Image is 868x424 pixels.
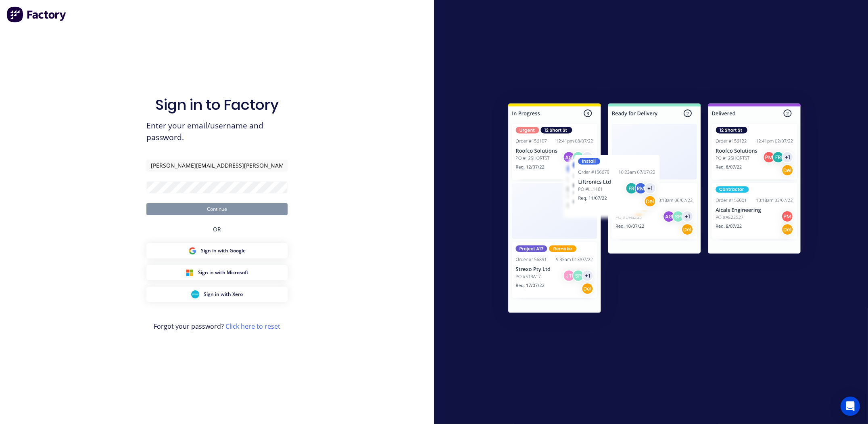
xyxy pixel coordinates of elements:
span: Sign in with Microsoft [198,269,249,276]
button: Microsoft Sign inSign in with Microsoft [146,265,288,280]
button: Continue [146,203,288,215]
a: Click here to reset [225,322,280,331]
span: Enter your email/username and password. [146,120,288,143]
button: Google Sign inSign in with Google [146,243,288,258]
span: Sign in with Google [201,247,246,254]
input: Email/Username [146,160,288,172]
img: Microsoft Sign in [186,269,194,277]
img: Xero Sign in [191,290,199,298]
div: OR [213,215,221,243]
span: Forgot your password? [154,321,280,331]
div: Open Intercom Messenger [841,397,860,416]
img: Sign in [490,87,818,332]
h1: Sign in to Factory [155,96,279,113]
img: Factory [6,6,67,23]
img: Google Sign in [188,247,196,255]
span: Sign in with Xero [204,291,243,298]
button: Xero Sign inSign in with Xero [146,287,288,302]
